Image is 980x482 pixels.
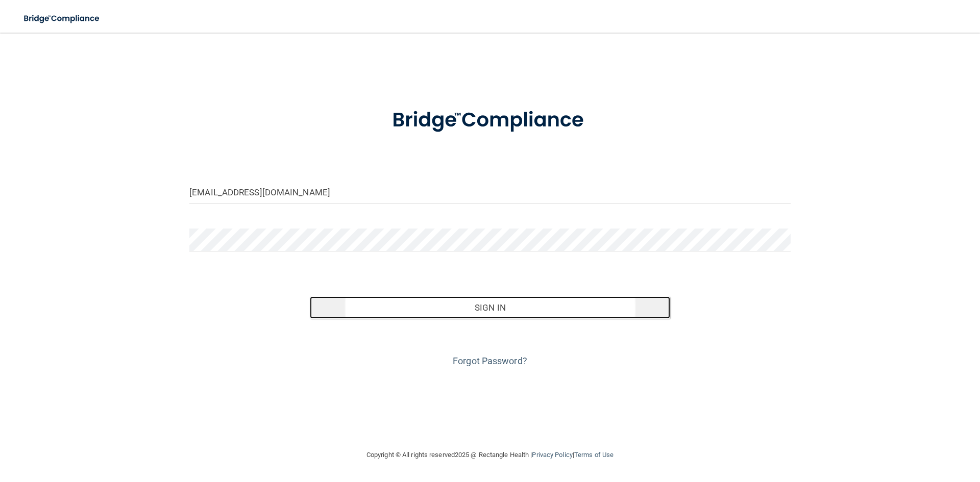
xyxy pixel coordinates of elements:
[304,439,676,471] div: Copyright © All rights reserved 2025 @ Rectangle Health | |
[310,296,671,319] button: Sign In
[574,451,614,459] a: Terms of Use
[532,451,572,459] a: Privacy Policy
[371,94,609,147] img: bridge_compliance_login_screen.278c3ca4.svg
[453,356,527,366] a: Forgot Password?
[189,181,791,204] input: Email
[15,8,109,29] img: bridge_compliance_login_screen.278c3ca4.svg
